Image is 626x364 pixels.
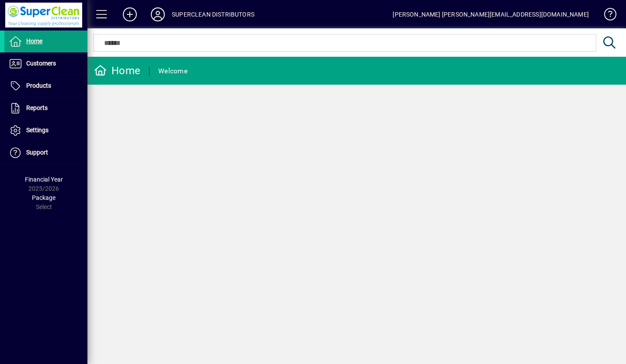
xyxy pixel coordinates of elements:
[4,120,87,141] a: Settings
[26,149,48,156] span: Support
[94,64,140,78] div: Home
[26,60,56,67] span: Customers
[4,53,87,75] a: Customers
[4,75,87,97] a: Products
[4,97,87,119] a: Reports
[144,7,172,22] button: Profile
[4,142,87,164] a: Support
[25,176,63,183] span: Financial Year
[26,38,42,45] span: Home
[116,7,144,22] button: Add
[26,127,49,134] span: Settings
[26,104,48,111] span: Reports
[26,82,51,89] span: Products
[393,7,589,21] div: [PERSON_NAME] [PERSON_NAME][EMAIL_ADDRESS][DOMAIN_NAME]
[598,2,615,30] a: Knowledge Base
[32,194,56,201] span: Package
[172,7,254,21] div: SUPERCLEAN DISTRIBUTORS
[158,64,188,78] div: Welcome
